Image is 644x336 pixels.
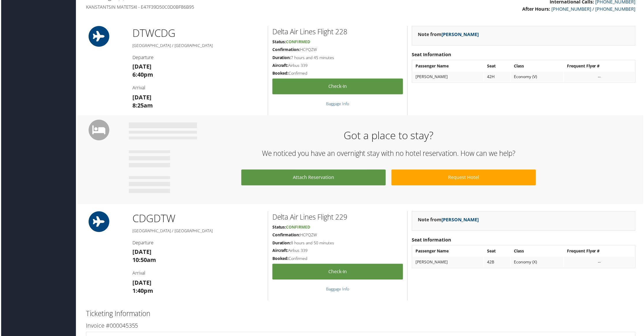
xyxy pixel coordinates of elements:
h4: Departure [132,54,263,61]
a: [PHONE_NUMBER] / [PHONE_NUMBER] [552,6,636,12]
h5: Airbus 339 [272,248,403,254]
td: [PERSON_NAME] [413,72,484,82]
h5: [GEOGRAPHIC_DATA] / [GEOGRAPHIC_DATA] [132,43,263,48]
h5: [GEOGRAPHIC_DATA] / [GEOGRAPHIC_DATA] [132,229,263,234]
strong: [DATE] [132,63,151,71]
strong: Confirmation: [272,47,300,52]
strong: Confirmation: [272,233,300,238]
td: Economy (X) [512,258,564,268]
a: Attach Reservation [241,170,386,186]
strong: Aircraft: [272,63,288,68]
a: Baggage Info [326,287,349,292]
h5: HCPQZW [272,47,403,52]
h5: Airbus 339 [272,63,403,68]
strong: Duration: [272,241,291,246]
h5: Confirmed [272,71,403,76]
h4: Departure [132,240,263,246]
h4: Arrival [132,271,263,277]
strong: Note from [418,31,479,37]
h4: Kanstantsin Matetski - E47F39D50C0D0BF86B95 [85,4,356,10]
strong: After Hours: [523,6,551,12]
th: Class [512,61,564,71]
h2: Delta Air Lines Flight 228 [272,27,403,37]
h5: 7 hours and 45 minutes [272,55,403,61]
span: Confirmed [286,225,310,230]
strong: Seat Information [412,237,452,243]
th: Passenger Name [413,61,484,71]
a: Request Hotel [392,170,536,186]
h2: Ticketing Information [85,309,636,319]
h5: Confirmed [272,256,403,262]
strong: Booked: [272,71,289,76]
th: Seat [484,247,511,257]
strong: 1:40pm [132,288,153,295]
div: -- [568,260,632,265]
h3: Invoice #000045355 [85,322,636,331]
strong: [DATE] [132,249,151,256]
strong: 6:40pm [132,71,153,79]
h2: Delta Air Lines Flight 229 [272,213,403,222]
strong: Booked: [272,256,289,262]
strong: 8:25am [132,102,152,110]
span: Confirmed [286,39,310,44]
a: Check-in [272,265,403,280]
strong: Status: [272,39,286,44]
h1: CDG DTW [132,212,263,226]
a: Baggage Info [326,101,349,107]
th: Frequent Flyer # [565,61,635,71]
a: [PERSON_NAME] [442,31,479,37]
a: Check-in [272,79,403,95]
th: Seat [484,61,511,71]
strong: [DATE] [132,280,151,287]
h5: HCPQZW [272,233,403,238]
h1: DTW CDG [132,26,263,40]
td: 42B [484,258,511,268]
td: 42H [484,72,511,82]
strong: Status: [272,225,286,230]
th: Class [512,247,564,257]
strong: Seat Information [412,51,452,58]
th: Frequent Flyer # [565,247,635,257]
td: [PERSON_NAME] [413,258,484,268]
h5: 8 hours and 50 minutes [272,241,403,246]
strong: Duration: [272,55,291,60]
strong: [DATE] [132,94,151,101]
div: -- [568,74,632,80]
strong: Note from [418,217,479,223]
th: Passenger Name [413,247,484,257]
a: [PERSON_NAME] [442,217,479,223]
strong: Aircraft: [272,248,288,254]
strong: 10:50am [132,257,156,265]
td: Economy (V) [512,72,564,82]
h4: Arrival [132,85,263,91]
